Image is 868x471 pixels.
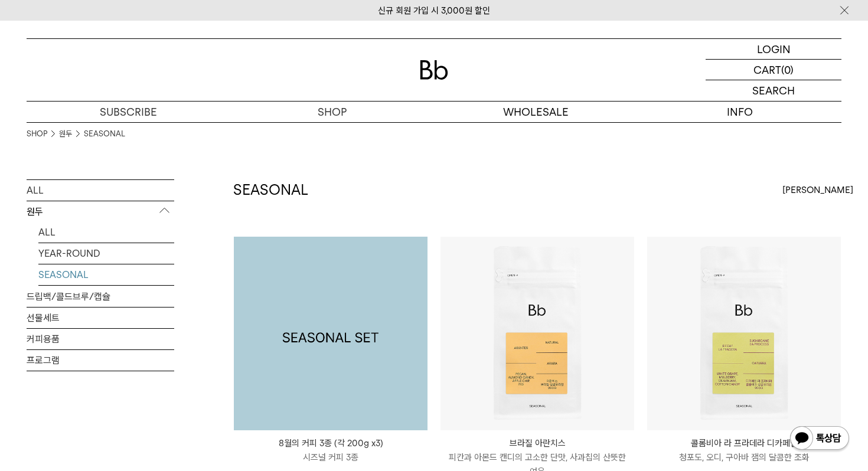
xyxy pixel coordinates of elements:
[647,237,841,430] img: 콜롬비아 라 프라데라 디카페인
[27,329,174,349] a: 커피용품
[781,60,794,80] p: (0)
[434,102,638,122] p: WHOLESALE
[27,180,174,201] a: ALL
[234,237,428,430] img: 1000000743_add2_021.png
[233,180,308,200] h2: SEASONAL
[753,60,781,80] p: CART
[647,450,841,465] p: 청포도, 오디, 구아바 잼의 달콤한 조화
[647,436,841,450] p: 콜롬비아 라 프라데라 디카페인
[757,39,791,59] p: LOGIN
[789,425,850,453] img: 카카오톡 채널 1:1 채팅 버튼
[638,102,841,122] p: INFO
[27,308,174,328] a: 선물세트
[234,450,428,465] p: 시즈널 커피 3종
[27,350,174,371] a: 프로그램
[420,60,448,80] img: 로고
[440,237,634,430] img: 브라질 아란치스
[27,102,230,122] a: SUBSCRIBE
[27,286,174,307] a: 드립백/콜드브루/캡슐
[234,237,428,430] a: 8월의 커피 3종 (각 200g x3)
[230,102,434,122] a: SHOP
[440,436,634,450] p: 브라질 아란치스
[706,60,841,80] a: CART (0)
[38,264,174,285] a: SEASONAL
[38,222,174,243] a: ALL
[647,436,841,465] a: 콜롬비아 라 프라데라 디카페인 청포도, 오디, 구아바 잼의 달콤한 조화
[706,39,841,60] a: LOGIN
[38,243,174,264] a: YEAR-ROUND
[782,183,853,197] span: [PERSON_NAME]
[27,201,174,223] p: 원두
[27,128,47,140] a: SHOP
[84,128,125,140] a: SEASONAL
[378,5,490,16] a: 신규 회원 가입 시 3,000원 할인
[234,436,428,450] p: 8월의 커피 3종 (각 200g x3)
[59,128,72,140] a: 원두
[752,80,795,101] p: SEARCH
[234,436,428,465] a: 8월의 커피 3종 (각 200g x3) 시즈널 커피 3종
